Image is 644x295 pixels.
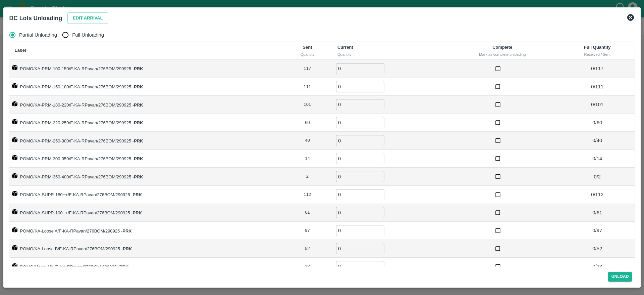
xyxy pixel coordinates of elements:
b: Sent [303,45,312,50]
td: 2 [283,168,332,186]
input: 0 [336,81,384,92]
td: 112 [283,186,332,204]
img: box [12,173,17,178]
b: Label [15,48,26,53]
img: box [12,155,17,160]
p: 0 / 117 [562,65,632,72]
td: POMO/KA-PRM-350-400/F-KA-RPavan/276BOM/290925 - [9,168,283,186]
img: box [12,191,17,196]
div: Quantity [288,51,327,57]
td: 61 [283,204,332,222]
td: POMO/KA-Loose B/F-KA-RPavan/276BOM/290925 - [9,240,283,258]
td: POMO/KA-PRM-100-150/F-KA-RPavan/276BOM/290925 - [9,60,283,78]
img: box [12,83,17,88]
td: 14 [283,150,332,168]
p: 0 / 28 [562,263,632,270]
td: POMO/KA-SUPR-180++/F-KA-RPavan/276BOM/290925 - [9,186,283,204]
strong: PRK [134,84,143,89]
b: Complete [492,45,512,50]
input: 0 [336,153,384,164]
strong: PRK [122,228,131,234]
img: box [12,137,17,142]
b: DC Lots Unloading [9,15,62,22]
img: box [12,227,17,233]
p: 0 / 2 [562,173,632,180]
div: Mark as complete unloading [450,51,554,57]
td: 117 [283,60,332,78]
td: 60 [283,114,332,132]
input: 0 [336,171,384,182]
b: Full Quantity [584,45,610,50]
input: 0 [336,99,384,110]
img: box [12,65,17,70]
img: box [12,209,17,214]
td: 111 [283,78,332,96]
p: 0 / 112 [562,191,632,198]
img: box [12,101,17,107]
strong: PRK [134,174,143,179]
input: 0 [336,117,384,128]
div: Quantity [337,51,439,57]
td: POMO/Mandi Mix/F-KA-RPavan/276BOM/290925 - [9,258,283,276]
td: 97 [283,222,332,240]
strong: PRK [134,66,143,71]
td: 40 [283,132,332,150]
td: 52 [283,240,332,258]
strong: PRK [134,102,143,108]
span: Partial Unloading [19,31,57,39]
td: POMO/KA-PRM-150-180/F-KA-RPavan/276BOM/290925 - [9,78,283,96]
strong: PRK [134,120,143,125]
strong: PRK [123,246,132,251]
span: Full Unloading [72,31,104,39]
input: 0 [336,63,384,74]
td: 101 [283,96,332,114]
input: 0 [336,225,384,236]
input: 0 [336,207,384,218]
button: Edit Arrival [67,12,108,24]
p: 0 / 52 [562,245,632,252]
strong: PRK [119,264,128,269]
td: POMO/KA-PRM-300-350/F-KA-RPavan/276BOM/290925 - [9,150,283,168]
img: box [12,263,17,268]
p: 0 / 111 [562,83,632,90]
td: POMO/KA-PRM-220-250/F-KA-RPavan/276BOM/290925 - [9,114,283,132]
input: 0 [336,135,384,146]
p: 0 / 14 [562,155,632,162]
strong: PRK [134,156,143,161]
td: POMO/KA-Loose A/F-KA-RPavan/276BOM/290925 - [9,222,283,240]
input: 0 [336,243,384,254]
td: POMO/KA-SUPR-100++/F-KA-RPavan/276BOM/290925 - [9,204,283,222]
strong: PRK [134,138,143,143]
b: Current [337,45,353,50]
input: 0 [336,261,384,272]
td: 28 [283,258,332,276]
p: 0 / 40 [562,137,632,144]
img: box [12,245,17,250]
p: 0 / 97 [562,227,632,234]
img: box [12,119,17,124]
p: 0 / 101 [562,101,632,108]
p: 0 / 61 [562,209,632,216]
strong: PRK [133,192,142,197]
strong: PRK [133,210,142,215]
td: POMO/KA-PRM-180-220/F-KA-RPavan/276BOM/290925 - [9,96,283,114]
td: POMO/KA-PRM-250-300/F-KA-RPavan/276BOM/290925 - [9,132,283,150]
input: 0 [336,189,384,200]
p: 0 / 60 [562,119,632,126]
button: Unload [608,272,632,282]
div: Received / Sent [565,51,629,57]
